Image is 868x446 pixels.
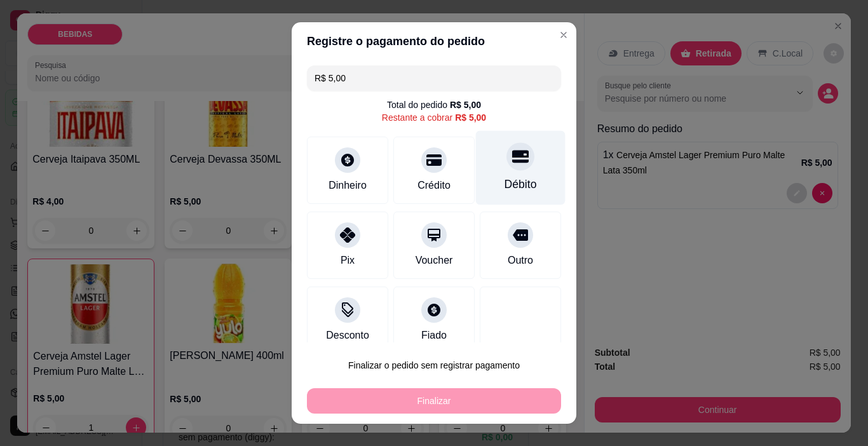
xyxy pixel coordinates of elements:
[508,253,533,268] div: Outro
[387,98,481,111] div: Total do pedido
[315,65,553,91] input: Ex.: hambúrguer de cordeiro
[329,178,367,193] div: Dinheiro
[417,178,451,193] div: Crédito
[421,328,447,343] div: Fiado
[326,328,369,343] div: Desconto
[505,176,537,193] div: Débito
[292,22,576,60] header: Registre o pagamento do pedido
[416,253,453,268] div: Voucher
[341,253,355,268] div: Pix
[553,25,574,45] button: Close
[450,98,481,111] div: R$ 5,00
[307,353,561,378] button: Finalizar o pedido sem registrar pagamento
[455,111,486,124] div: R$ 5,00
[382,111,486,124] div: Restante a cobrar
